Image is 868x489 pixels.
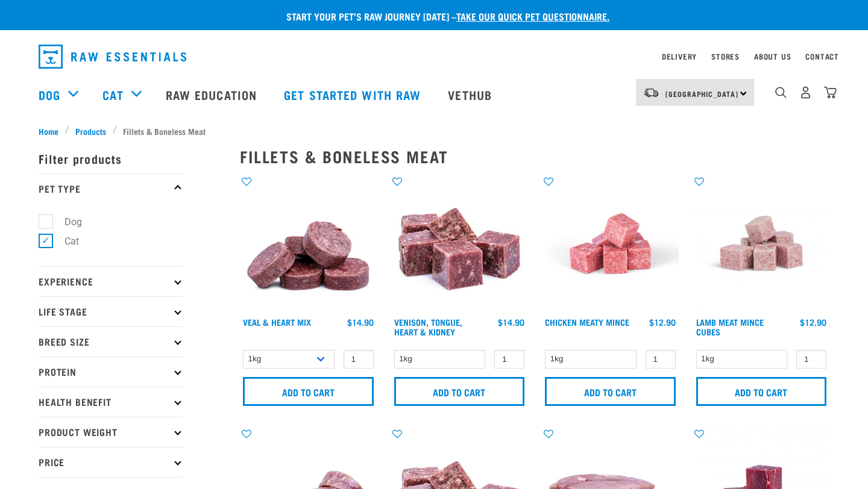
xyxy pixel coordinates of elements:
[643,87,659,98] img: van-moving.png
[775,87,787,98] img: home-icon-1@2x.png
[39,357,183,387] p: Protein
[394,320,462,334] a: Venison, Tongue, Heart & Kidney
[494,350,524,369] input: 1
[243,377,374,406] input: Add to cart
[39,387,183,417] p: Health Benefit
[39,326,183,357] p: Breed Size
[39,143,183,173] p: Filter products
[754,54,791,58] a: About Us
[344,350,374,369] input: 1
[456,13,609,19] a: take our quick pet questionnaire.
[39,45,186,69] img: Raw Essentials Logo
[39,417,183,447] p: Product Weight
[824,86,837,99] img: home-icon@2x.png
[649,317,676,327] div: $12.90
[545,320,629,324] a: Chicken Meaty Mince
[800,317,826,327] div: $12.90
[45,214,87,229] label: Dog
[75,125,106,137] span: Products
[39,266,183,296] p: Experience
[39,447,183,477] p: Price
[662,54,697,58] a: Delivery
[39,125,829,137] nav: breadcrumbs
[347,317,374,327] div: $14.90
[154,70,272,119] a: Raw Education
[436,70,507,119] a: Vethub
[39,296,183,326] p: Life Stage
[39,125,58,137] span: Home
[29,40,839,73] nav: dropdown navigation
[542,175,679,312] img: Chicken Meaty Mince
[45,234,84,249] label: Cat
[711,54,740,58] a: Stores
[39,173,183,204] p: Pet Type
[545,377,676,406] input: Add to cart
[394,377,525,406] input: Add to cart
[799,86,812,99] img: user.png
[69,125,113,137] a: Products
[102,86,123,104] a: Cat
[240,147,829,166] h2: Fillets & Boneless Meat
[272,70,436,119] a: Get started with Raw
[646,350,676,369] input: 1
[240,175,377,312] img: 1152 Veal Heart Medallions 01
[243,320,311,324] a: Veal & Heart Mix
[696,320,764,334] a: Lamb Meat Mince Cubes
[39,86,60,104] a: Dog
[498,317,524,327] div: $14.90
[693,175,830,312] img: Lamb Meat Mince
[39,125,65,137] a: Home
[665,92,738,96] span: [GEOGRAPHIC_DATA]
[391,175,528,312] img: Pile Of Cubed Venison Tongue Mix For Pets
[796,350,826,369] input: 1
[696,377,827,406] input: Add to cart
[805,54,839,58] a: Contact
